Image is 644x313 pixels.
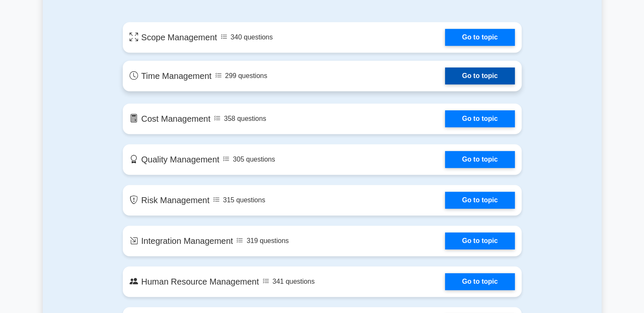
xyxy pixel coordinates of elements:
a: Go to topic [445,67,514,84]
a: Go to topic [445,273,514,290]
a: Go to topic [445,192,514,209]
a: Go to topic [445,151,514,168]
a: Go to topic [445,232,514,249]
a: Go to topic [445,29,514,46]
a: Go to topic [445,110,514,127]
